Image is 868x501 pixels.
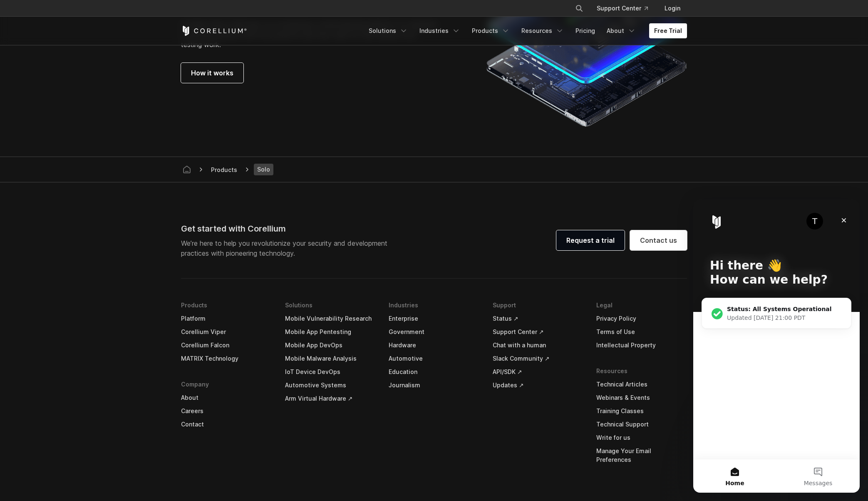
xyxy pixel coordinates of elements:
a: Solutions [364,23,413,38]
a: Free Trial [649,23,687,38]
a: Mobile App Pentesting [285,325,376,339]
a: Slack Community ↗ [493,352,583,365]
a: Manage Your Email Preferences [596,444,687,466]
a: Careers [181,404,272,418]
a: API/SDK ↗ [493,365,583,379]
a: Technical Articles [596,378,687,391]
a: Training Classes [596,404,687,418]
div: Navigation Menu [364,23,687,38]
a: Corellium Falcon [181,339,272,352]
a: Terms of Use [596,325,687,339]
a: Support Center ↗ [493,325,583,339]
iframe: Intercom live chat [693,199,860,493]
a: Arm Virtual Hardware ↗ [285,392,376,405]
span: Solo [254,164,273,175]
a: Corellium Home [181,26,247,36]
a: Platform [181,312,272,325]
a: Mobile App DevOps [285,339,376,352]
a: Mobile Malware Analysis [285,352,376,365]
span: Products [208,165,241,175]
a: Automotive [389,352,479,365]
a: Resources [516,23,569,38]
a: Corellium Viper [181,325,272,339]
a: Write for us [596,431,687,444]
a: IoT Device DevOps [285,365,376,379]
a: Login [658,1,687,16]
a: How it works [181,63,243,83]
a: Hardware [389,339,479,352]
a: Contact [181,418,272,431]
a: Contact us [630,230,687,250]
a: Education [389,365,479,379]
a: Government [389,325,479,339]
a: Enterprise [389,312,479,325]
a: Privacy Policy [596,312,687,325]
p: We’re here to help you revolutionize your security and development practices with pioneering tech... [181,238,394,258]
div: Navigation Menu [181,299,687,479]
a: Products [467,23,515,38]
a: Status ↗ [493,312,583,325]
span: How it works [191,68,233,78]
a: Chat with a human [493,339,583,352]
a: Support Center [590,1,655,16]
a: Intellectual Property [596,339,687,352]
a: Technical Support [596,418,687,431]
div: Products [208,165,241,174]
a: Journalism [389,379,479,392]
div: Navigation Menu [565,1,687,16]
button: Search [572,1,587,16]
a: Corellium home [179,164,194,175]
a: About [181,391,272,404]
a: About [602,23,641,38]
a: Mobile Vulnerability Research [285,312,376,325]
a: Industries [414,23,465,38]
a: MATRIX Technology [181,352,272,365]
a: Updates ↗ [493,379,583,392]
a: Request a trial [556,230,625,250]
a: Webinars & Events [596,391,687,404]
a: Automotive Systems [285,379,376,392]
a: Pricing [570,23,600,38]
div: Get started with Corellium [181,222,394,235]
